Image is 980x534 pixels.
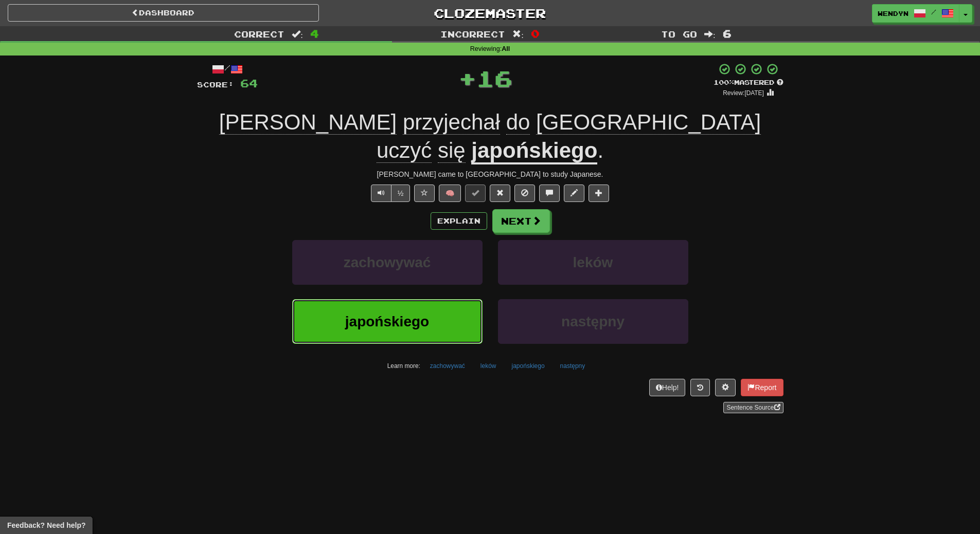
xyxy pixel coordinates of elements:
[292,30,303,39] span: :
[234,29,284,39] span: Correct
[292,240,483,285] button: zachowywać
[723,27,732,40] span: 6
[438,138,466,163] span: się
[8,4,319,22] a: Dashboard
[7,520,85,530] span: Open feedback widget
[723,402,783,413] a: Sentence Source
[440,29,505,39] span: Incorrect
[502,45,510,52] strong: All
[219,110,397,135] span: [PERSON_NAME]
[476,65,512,91] span: 16
[240,77,258,89] span: 64
[872,4,959,23] a: WendyN /
[490,185,510,202] button: Reset to 0% Mastered (alt+r)
[597,138,603,162] span: .
[414,185,435,202] button: Favorite sentence (alt+f)
[878,9,908,18] span: WendyN
[714,78,783,87] div: Mastered
[514,185,535,202] button: Ignore sentence (alt+i)
[506,358,550,374] button: japońskiego
[931,8,936,15] span: /
[458,63,476,94] span: +
[498,299,688,344] button: następny
[475,358,502,374] button: leków
[369,185,411,202] div: Text-to-speech controls
[197,63,258,76] div: /
[741,379,783,396] button: Report
[292,299,483,344] button: japońskiego
[371,185,391,202] button: Play sentence audio (ctl+space)
[465,185,486,202] button: Set this sentence to 100% Mastered (alt+m)
[531,27,540,40] span: 0
[561,314,625,329] span: następny
[197,80,234,89] span: Score:
[564,185,584,202] button: Edit sentence (alt+d)
[661,29,697,39] span: To go
[723,89,764,97] small: Review: [DATE]
[439,185,461,202] button: 🧠
[512,30,524,39] span: :
[345,314,429,329] span: japońskiego
[197,169,783,179] div: [PERSON_NAME] came to [GEOGRAPHIC_DATA] to study Japanese.
[403,110,500,135] span: przyjechał
[704,30,716,39] span: :
[714,78,734,86] span: 100 %
[573,254,613,270] span: leków
[431,212,487,230] button: Explain
[344,254,431,270] span: zachowywać
[589,185,609,202] button: Add to collection (alt+a)
[391,185,411,202] button: ½
[506,110,530,135] span: do
[310,27,319,40] span: 4
[539,185,560,202] button: Discuss sentence (alt+u)
[555,358,591,374] button: następny
[690,379,710,396] button: Round history (alt+y)
[387,362,420,370] small: Learn more:
[424,358,471,374] button: zachowywać
[377,138,432,163] span: uczyć
[649,379,686,396] button: Help!
[334,4,646,22] a: Clozemaster
[498,240,688,285] button: leków
[471,138,597,164] u: japońskiego
[492,209,550,233] button: Next
[536,110,761,135] span: [GEOGRAPHIC_DATA]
